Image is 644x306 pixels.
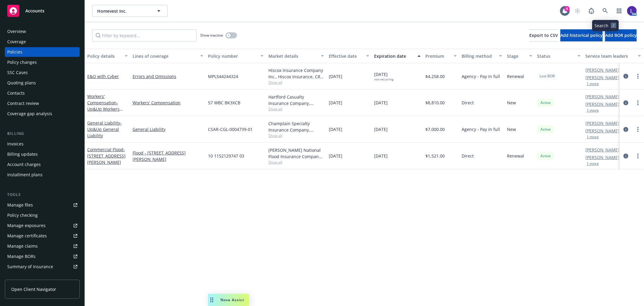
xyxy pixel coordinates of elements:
a: Report a Bug [585,5,598,17]
div: Policy number [208,53,257,59]
a: General Liability [87,120,122,138]
button: Effective date [326,49,372,63]
div: Quoting plans [7,78,36,88]
span: [DATE] [374,126,388,132]
span: Show all [268,160,324,165]
span: Show all [268,133,324,138]
div: Policy checking [7,210,38,220]
a: Overview [5,27,80,36]
div: Account charges [7,160,41,169]
div: Policy details [87,53,121,59]
div: Tools [5,192,80,198]
a: circleInformation [622,99,630,106]
div: Market details [268,53,317,59]
a: Manage exposures [5,221,80,230]
div: Contacts [7,88,25,98]
a: Search [599,5,611,17]
a: Flood - [STREET_ADDRESS][PERSON_NAME] [133,150,203,162]
a: Account charges [5,160,80,169]
a: Accounts [5,2,80,19]
a: E&O with Cyber [87,73,119,79]
div: Overview [7,27,26,36]
button: Nova Assist [208,294,249,306]
a: Workers' Compensation [133,99,203,106]
span: Direct [462,153,474,159]
a: [PERSON_NAME] [585,154,619,161]
div: 8 [564,6,570,11]
div: Coverage gap analysis [7,109,52,119]
div: Manage BORs [7,252,36,261]
a: Start snowing [572,5,584,17]
span: Show all [268,80,324,85]
span: Direct [462,99,474,106]
button: Add historical policy [560,29,603,41]
span: [DATE] [329,73,342,80]
a: Manage claims [5,241,80,251]
span: Active [540,153,552,159]
button: Market details [266,49,326,63]
span: [DATE] [374,71,393,81]
span: Accounts [25,8,44,13]
a: Billing updates [5,149,80,159]
a: [PERSON_NAME] [585,93,619,100]
a: Manage files [5,200,80,210]
button: Premium [423,49,459,63]
button: Policy number [206,49,266,63]
div: Champlain Specialty Insurance Company, Champlain Insurance Group LLC, Amwins [268,120,324,133]
div: Hiscox Insurance Company Inc., Hiscox Insurance, CRC Group [268,67,324,80]
div: Contract review [7,99,39,108]
span: Open Client Navigator [11,286,56,292]
span: Add BOR policy [605,32,637,38]
a: Contract review [5,99,80,108]
a: [PERSON_NAME] [585,147,619,153]
div: Status [537,53,574,59]
div: Hartford Casualty Insurance Company, Hartford Insurance Group [268,94,324,106]
button: 1 more [587,109,599,112]
span: Export to CSV [529,32,558,38]
div: SSC Cases [7,68,28,77]
a: Invoices [5,139,80,149]
div: Stage [507,53,526,59]
a: [PERSON_NAME] [585,67,619,73]
a: circleInformation [622,73,630,80]
a: circleInformation [622,152,630,160]
span: Agency - Pay in full [462,126,500,132]
a: Manage BORs [5,252,80,261]
button: Status [535,49,583,63]
button: Add BOR policy [605,29,637,41]
span: [DATE] [329,126,342,132]
button: Billing method [459,49,505,63]
button: Expiration date [372,49,423,63]
a: General Liability [133,126,203,132]
input: Filter by keyword... [92,29,197,41]
a: [PERSON_NAME] [585,101,619,107]
div: non-recurring [374,77,393,81]
button: Service team leaders [583,49,643,63]
a: Contacts [5,88,80,98]
a: Commercial Flood [87,147,126,165]
span: 57 WBC BK3XCB [208,99,240,106]
span: Show all [268,106,324,112]
span: Add historical policy [560,32,603,38]
button: 1 more [587,82,599,86]
div: Summary of insurance [7,262,53,272]
span: Agency - Pay in full [462,73,500,80]
div: Manage exposures [7,221,46,230]
div: Manage certificates [7,231,47,241]
span: Show inactive [200,33,223,38]
a: Installment plans [5,170,80,180]
a: more [634,73,642,80]
a: more [634,152,642,160]
span: Lost BOR [540,73,555,79]
span: $1,521.00 [425,153,445,159]
span: CSAR-CGL-0004739-01 [208,126,253,132]
span: Homevest Inc. [97,8,149,14]
div: Policies [7,47,22,57]
button: Homevest Inc. [92,5,168,17]
button: 1 more [587,135,599,139]
span: $8,810.00 [425,99,445,106]
span: Renewal [507,153,524,159]
div: Service team leaders [585,53,634,59]
span: Renewal [507,73,524,80]
button: Lines of coverage [130,49,206,63]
